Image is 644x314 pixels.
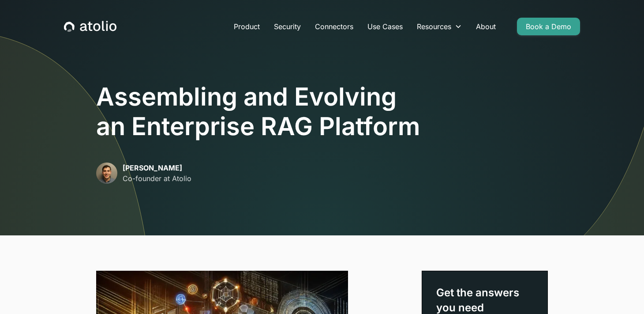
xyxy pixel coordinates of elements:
[227,18,267,35] a: Product
[360,18,410,35] a: Use Cases
[600,272,644,314] iframe: Chat Widget
[267,18,308,35] a: Security
[308,18,360,35] a: Connectors
[123,163,191,173] p: [PERSON_NAME]
[96,82,548,141] h1: Assembling and Evolving an Enterprise RAG Platform
[64,21,116,32] a: home
[410,18,469,35] div: Resources
[517,18,580,35] a: Book a Demo
[123,173,191,184] p: Co-founder at Atolio
[417,21,451,32] div: Resources
[469,18,503,35] a: About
